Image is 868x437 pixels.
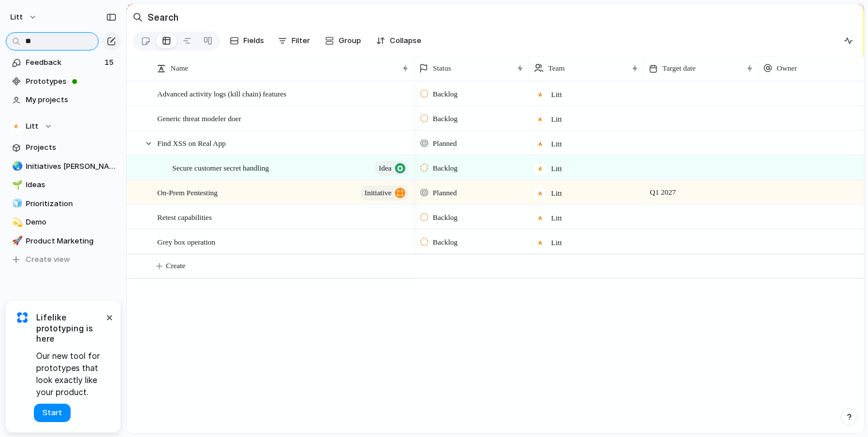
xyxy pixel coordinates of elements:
div: 🧊 [12,197,20,210]
a: 🌏Initiatives [PERSON_NAME] [6,158,121,175]
button: Create view [6,251,121,268]
span: Our new tool for prototypes that look exactly like your product. [36,350,103,398]
span: My projects [26,94,117,106]
button: Group [319,32,367,50]
span: Group [339,35,361,47]
span: Advanced activity logs (kill chain) features [157,87,286,100]
button: Fields [225,32,269,50]
span: Litt [551,163,562,175]
span: Name [170,63,188,74]
span: Planned [433,138,457,149]
span: Prototypes [26,76,117,87]
button: Idea [375,161,408,176]
span: Backlog [433,163,458,174]
button: initiative [361,185,408,200]
div: 💫 [12,216,20,229]
a: 🚀Product Marketing [6,233,121,250]
span: Ideas [26,179,117,191]
span: Retest capabilities [157,210,212,223]
span: Target date [662,63,696,74]
span: Status [433,63,451,74]
span: Secure customer secret handling [172,161,269,174]
span: Create view [26,254,70,265]
span: Owner [777,63,797,74]
span: Product Marketing [26,235,117,247]
span: On-Prem Pentesting [157,185,218,199]
span: Fields [243,35,264,47]
span: Litt [551,188,562,199]
span: 15 [104,57,116,68]
span: Idea [379,160,392,176]
a: Projects [6,139,121,156]
span: initiative [365,185,392,201]
button: Litt [6,118,121,135]
span: Start [42,407,62,419]
span: Litt [26,121,38,132]
div: 🌱 [12,179,20,192]
span: Create [166,260,185,272]
span: Litt [551,212,562,224]
span: Litt [551,89,562,100]
a: 🌱Ideas [6,176,121,194]
span: Filter [292,35,310,47]
span: Projects [26,142,117,153]
h2: Search [148,10,179,24]
a: 💫Demo [6,214,121,231]
span: Initiatives [PERSON_NAME] [26,161,117,172]
button: Filter [273,32,315,50]
a: My projects [6,91,121,109]
a: 🧊Prioritization [6,195,121,212]
span: Backlog [433,237,458,248]
span: Q1 2027 [647,185,679,199]
span: Planned [433,187,457,199]
span: Find XSS on Real App [157,136,226,149]
span: Litt [10,11,23,23]
button: 🌏 [10,161,22,172]
span: Grey box operation [157,235,215,248]
button: Litt [5,8,43,26]
span: Litt [551,138,562,150]
span: Litt [551,114,562,125]
span: Prioritization [26,198,117,210]
button: 💫 [10,216,22,228]
button: Collapse [371,32,426,50]
span: Backlog [433,88,458,100]
span: Feedback [26,57,101,68]
span: Team [548,63,565,74]
span: Generic threat modeler doer [157,111,241,125]
button: 🌱 [10,179,22,191]
a: Feedback15 [6,54,121,71]
button: 🚀 [10,235,22,247]
span: Collapse [390,35,421,47]
span: Litt [551,237,562,249]
button: Dismiss [102,310,116,324]
span: Backlog [433,113,458,125]
div: 🌏 [12,160,20,173]
button: Start [34,404,71,422]
span: Lifelike prototyping is here [36,312,103,344]
button: 🧊 [10,198,22,210]
span: Backlog [433,212,458,223]
span: Demo [26,216,117,228]
a: Prototypes [6,73,121,90]
div: 🚀 [12,234,20,247]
